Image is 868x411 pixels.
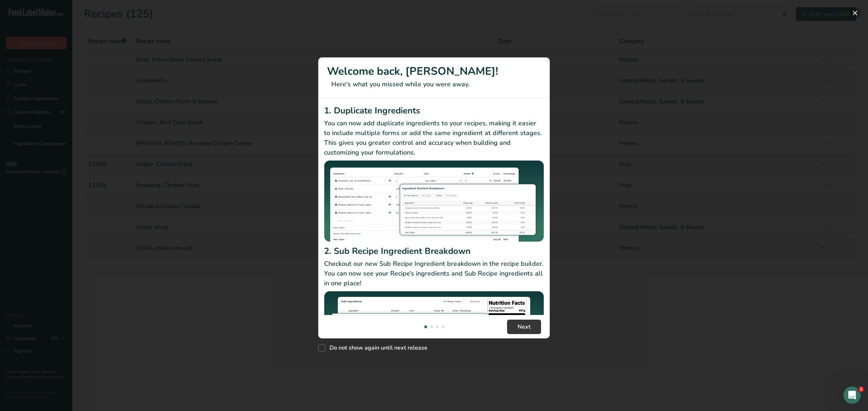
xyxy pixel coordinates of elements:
[327,79,541,89] p: Here's what you missed while you were away.
[327,63,541,79] h1: Welcome back, [PERSON_NAME]!
[324,118,544,157] p: You can now add duplicate ingredients to your recipes, making it easier to include multiple forms...
[843,386,861,404] iframe: Intercom live chat
[324,104,544,117] h2: 1. Duplicate Ingredients
[518,323,531,331] span: Next
[324,291,544,373] img: Sub Recipe Ingredient Breakdown
[324,245,544,258] h2: 2. Sub Recipe Ingredient Breakdown
[507,320,541,334] button: Next
[324,259,544,288] p: Checkout our new Sub Recipe Ingredient breakdown in the recipe builder. You can now see your Reci...
[325,344,427,351] span: Do not show again until next release
[324,160,544,242] img: Duplicate Ingredients
[858,386,864,392] span: 1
